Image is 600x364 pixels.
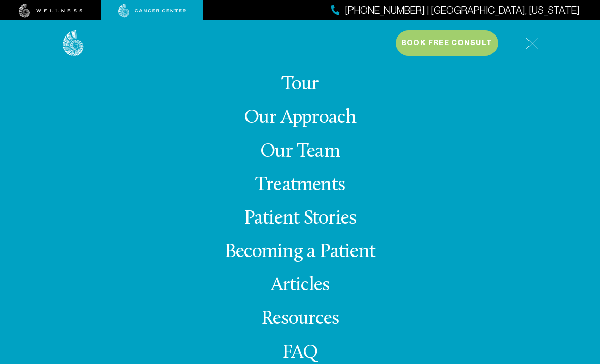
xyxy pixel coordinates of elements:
a: Resources [261,309,339,329]
a: Becoming a Patient [225,242,375,262]
a: [PHONE_NUMBER] | [GEOGRAPHIC_DATA], [US_STATE] [331,3,580,18]
img: wellness [19,4,83,18]
a: FAQ [282,343,319,363]
a: Treatments [255,175,345,195]
button: Book Free Consult [396,30,498,56]
a: Tour [281,75,319,94]
a: Patient Stories [244,209,357,229]
img: cancer center [118,4,186,18]
span: [PHONE_NUMBER] | [GEOGRAPHIC_DATA], [US_STATE] [345,3,580,18]
img: icon-hamburger [526,38,538,49]
a: Articles [271,276,330,296]
img: logo [63,30,84,56]
a: Our Approach [244,108,356,128]
a: Our Team [260,142,340,162]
